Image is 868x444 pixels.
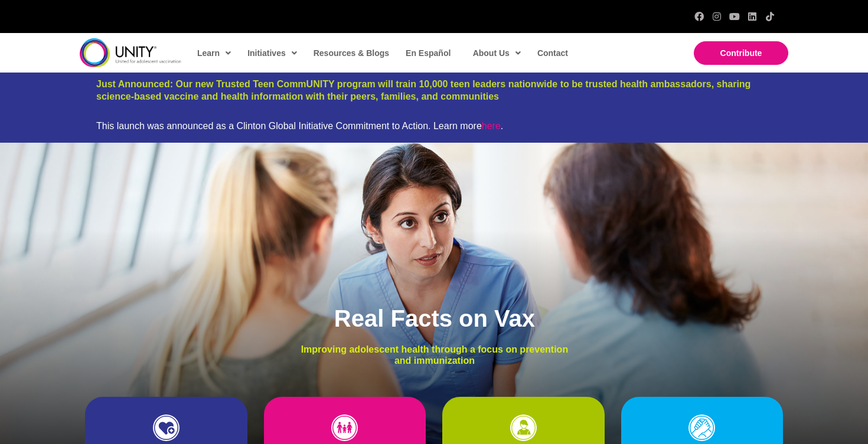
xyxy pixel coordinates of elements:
img: icon-support-1 [688,415,715,441]
a: LinkedIn [748,12,757,21]
a: Contact [531,40,573,67]
span: Real Facts on Vax [334,305,535,331]
a: Facebook [694,12,704,21]
a: Resources & Blogs [308,40,394,67]
img: unity-logo-dark [80,38,181,67]
a: About Us [467,40,526,67]
a: En Español [400,40,455,67]
a: here [482,121,501,131]
a: Contribute [694,41,788,65]
span: Learn [197,44,231,62]
a: Instagram [712,12,722,21]
span: En Español [406,48,451,58]
a: Just Announced: Our new Trusted Teen CommUNITY program will train 10,000 teen leaders nationwide ... [96,79,750,101]
img: icon-HCP-1 [153,415,180,441]
span: Contribute [720,48,762,58]
p: Improving adolescent health through a focus on prevention and immunization [292,344,577,366]
span: Contact [537,48,568,58]
span: Initiatives [247,44,297,62]
span: Resources & Blogs [314,48,389,58]
span: About Us [473,44,521,62]
img: icon-parents-1 [331,415,358,441]
div: This launch was announced as a Clinton Global Initiative Commitment to Action. Learn more . [96,120,772,131]
a: TikTok [765,12,775,21]
img: icon-teens-1 [510,415,537,441]
a: YouTube [730,12,739,21]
